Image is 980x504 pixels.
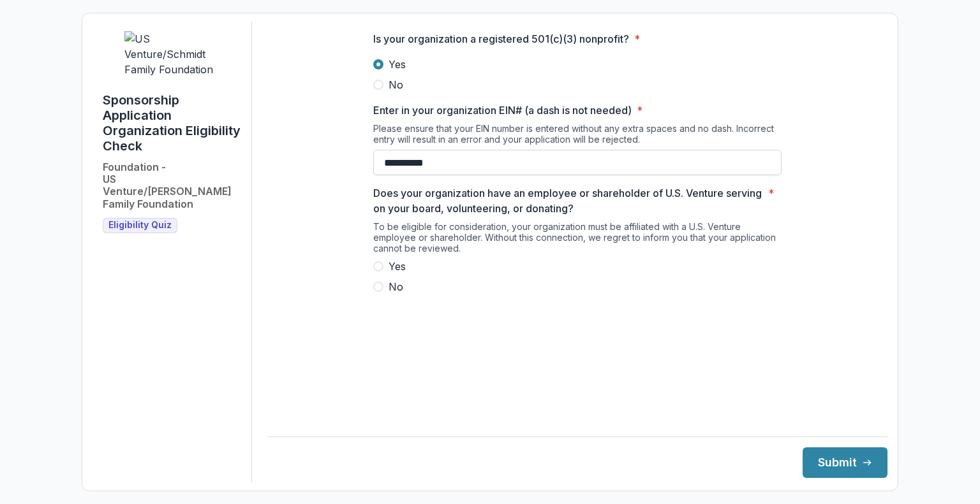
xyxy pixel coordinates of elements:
span: No [389,77,403,92]
p: Is your organization a registered 501(c)(3) nonprofit? [373,31,629,47]
p: Does your organization have an employee or shareholder of U.S. Venture serving on your board, vol... [373,185,763,216]
span: Eligibility Quiz [108,220,172,231]
span: Yes [389,57,406,72]
button: Submit [803,447,887,478]
img: US Venture/Schmidt Family Foundation [124,31,220,77]
h1: Sponsorship Application Organization Eligibility Check [103,92,241,154]
span: No [389,279,403,294]
div: Please ensure that your EIN number is entered without any extra spaces and no dash. Incorrect ent... [373,123,782,150]
h2: Foundation - US Venture/[PERSON_NAME] Family Foundation [103,161,241,210]
p: Enter in your organization EIN# (a dash is not needed) [373,103,632,118]
div: To be eligible for consideration, your organization must be affiliated with a U.S. Venture employ... [373,221,782,259]
span: Yes [389,259,406,274]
